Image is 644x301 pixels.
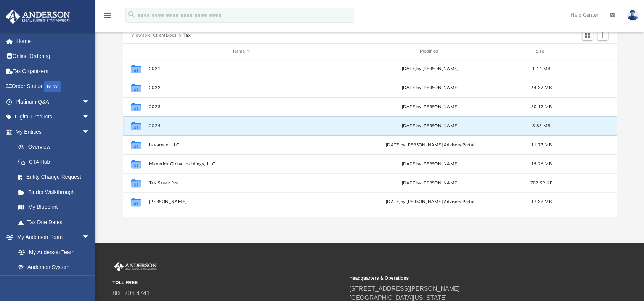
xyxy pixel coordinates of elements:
[123,59,617,217] div: grid
[103,14,112,20] a: menu
[11,170,101,185] a: Entity Change Request
[5,230,97,245] a: My Anderson Teamarrow_drop_down
[531,200,551,204] span: 17.39 MB
[11,260,97,275] a: Anderson System
[5,49,101,64] a: Online Ordering
[349,295,447,301] a: [GEOGRAPHIC_DATA][US_STATE]
[11,184,101,200] a: Binder Walkthrough
[5,109,101,125] a: Digital Productsarrow_drop_down
[149,85,334,90] button: 2022
[5,124,101,139] a: My Entitiesarrow_drop_down
[3,9,72,24] img: Anderson Advisors Platinum Portal
[627,10,638,21] img: User Pic
[5,79,101,94] a: Order StatusNEW
[82,94,97,110] span: arrow_drop_down
[531,105,551,109] span: 30.12 MB
[597,30,609,41] button: Add
[526,48,556,55] div: Size
[337,161,523,168] div: [DATE] by [PERSON_NAME]
[149,199,334,204] button: [PERSON_NAME]
[532,124,550,128] span: 3.86 MB
[5,64,101,79] a: Tax Organizers
[82,230,97,245] span: arrow_drop_down
[11,154,101,170] a: CTA Hub
[5,94,101,109] a: Platinum Q&Aarrow_drop_down
[149,162,334,167] button: Maverick Global Holdings, LLC
[337,142,523,149] div: [DATE] by [PERSON_NAME] Advisors Portal
[149,104,334,109] button: 2023
[530,181,552,185] span: 707.99 KB
[337,85,523,91] div: [DATE] by [PERSON_NAME]
[127,10,136,19] i: search
[11,215,101,230] a: Tax Due Dates
[337,104,523,110] div: [DATE] by [PERSON_NAME]
[112,279,344,286] small: TOLL FREE
[337,199,523,205] div: [DATE] by [PERSON_NAME] Advisors Portal
[149,66,334,71] button: 2021
[148,48,334,55] div: Name
[131,32,176,39] button: Viewable-ClientDocs
[560,48,613,55] div: id
[126,48,145,55] div: id
[11,139,101,155] a: Overview
[149,123,334,128] button: 2024
[82,124,97,140] span: arrow_drop_down
[44,81,61,92] div: NEW
[531,162,551,166] span: 15.26 MB
[103,11,112,20] i: menu
[82,109,97,125] span: arrow_drop_down
[349,285,460,292] a: [STREET_ADDRESS][PERSON_NAME]
[5,34,101,49] a: Home
[531,143,551,147] span: 11.73 MB
[337,48,522,55] div: Modified
[582,30,593,41] button: Switch to Grid View
[11,275,97,290] a: Client Referrals
[11,200,97,215] a: My Blueprint
[112,290,150,296] a: 800.706.4741
[337,123,523,130] div: [DATE] by [PERSON_NAME]
[349,275,581,282] small: Headquarters & Operations
[112,262,158,272] img: Anderson Advisors Platinum Portal
[183,32,191,39] button: Tax
[532,67,550,71] span: 1.14 MB
[337,180,523,187] div: [DATE] by [PERSON_NAME]
[531,86,551,90] span: 64.37 MB
[149,142,334,147] button: Lavaredo, LLC
[337,66,523,72] div: [DATE] by [PERSON_NAME]
[149,181,334,186] button: Tax Saver Pro
[11,245,93,260] a: My Anderson Team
